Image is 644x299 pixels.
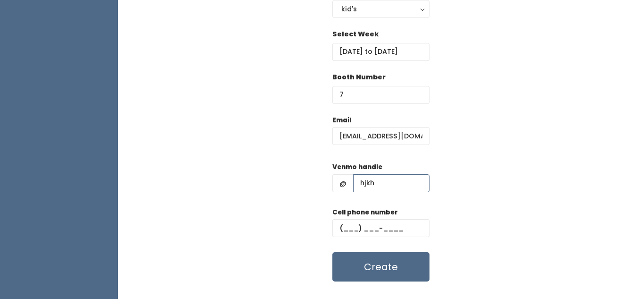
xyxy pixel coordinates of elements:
[332,43,429,61] input: Select week
[332,86,429,104] input: Booth Number
[332,72,386,82] label: Booth Number
[332,116,351,125] label: Email
[332,29,379,39] label: Select Week
[332,127,429,145] input: @ .
[332,174,354,192] span: @
[332,219,429,237] input: (___) ___-____
[332,252,429,282] button: Create
[332,162,382,172] label: Venmo handle
[341,4,421,14] div: kid's
[332,208,398,217] label: Cell phone number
